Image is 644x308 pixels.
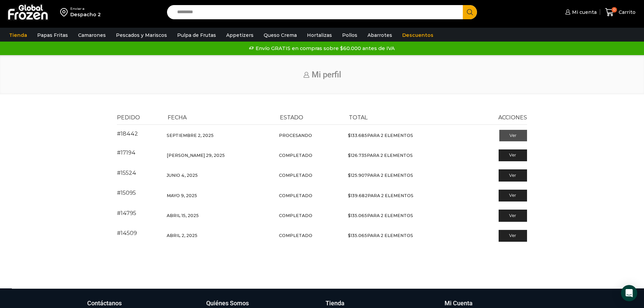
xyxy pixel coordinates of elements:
a: Ver [499,169,527,182]
td: para 2 elementos [345,145,470,165]
td: Completado [276,145,345,165]
a: Ver número del pedido 15524 [117,170,136,176]
span: $ [348,173,351,178]
div: Despacho 2 [70,11,101,18]
a: 0 Carrito [603,4,637,20]
td: Completado [276,206,345,226]
h3: Contáctanos [87,299,122,308]
a: Ver [499,210,527,222]
h3: Tienda [326,299,344,308]
span: Mi cuenta [570,9,597,16]
td: Completado [276,226,345,246]
a: Ver número del pedido 14795 [117,210,136,216]
span: Carrito [617,9,636,16]
span: Acciones [498,114,527,121]
span: 135.065 [348,213,367,218]
span: 126.735 [348,153,367,158]
a: Queso Crema [260,29,300,42]
time: Mayo 9, 2025 [167,193,197,198]
time: Septiembre 2, 2025 [167,133,214,138]
a: Pollos [339,29,361,42]
td: Completado [276,186,345,206]
span: 135.065 [348,233,367,238]
a: Ver número del pedido 15095 [117,190,136,196]
span: Total [349,114,367,121]
span: 125.907 [348,173,367,178]
a: Ver [499,149,527,162]
img: address-field-icon.svg [60,6,70,18]
a: Appetizers [223,29,257,42]
h3: Mi Cuenta [445,299,473,308]
a: Abarrotes [364,29,396,42]
span: $ [348,213,351,218]
td: para 2 elementos [345,165,470,185]
a: Camarones [75,29,109,42]
a: Descuentos [399,29,437,42]
td: para 2 elementos [345,186,470,206]
a: Tienda [6,29,30,42]
h3: Quiénes Somos [206,299,249,308]
span: 0 [612,7,617,13]
a: Mi cuenta [564,5,597,19]
a: Ver [499,190,527,202]
span: $ [348,193,351,198]
span: 133.685 [348,133,367,138]
time: Junio 4, 2025 [167,173,198,178]
td: Completado [276,165,345,185]
a: Ver [499,130,527,141]
span: $ [348,133,351,138]
td: para 2 elementos [345,226,470,246]
div: Open Intercom Messenger [621,285,637,301]
td: Procesando [276,124,345,145]
time: Abril 15, 2025 [167,213,199,218]
a: Ver número del pedido 14509 [117,230,137,236]
a: Pescados y Mariscos [113,29,170,42]
span: Estado [280,114,303,121]
a: Hortalizas [304,29,335,42]
button: Search button [463,5,477,19]
span: $ [348,153,351,158]
a: Ver número del pedido 17194 [117,149,136,156]
span: Mi perfil [312,70,341,79]
span: 139.682 [348,193,367,198]
span: Pedido [117,114,140,121]
time: Abril 2, 2025 [167,233,197,238]
span: Fecha [168,114,187,121]
a: Ver [499,230,527,242]
span: $ [348,233,351,238]
a: Ver número del pedido 18442 [117,131,138,137]
td: para 2 elementos [345,124,470,145]
a: Papas Fritas [34,29,71,42]
a: Pulpa de Frutas [174,29,219,42]
td: para 2 elementos [345,206,470,226]
time: [PERSON_NAME] 29, 2025 [167,153,225,158]
div: Enviar a [70,6,101,11]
